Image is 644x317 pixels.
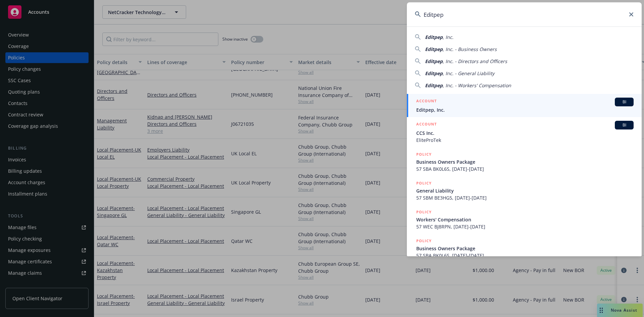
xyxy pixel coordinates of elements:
span: Editpep, Inc. [416,106,634,113]
span: EliteProTek [416,137,634,144]
span: Workers' Compensation [416,216,634,223]
span: , Inc. - Directors and Officers [443,58,507,64]
h5: ACCOUNT [416,98,437,106]
span: Editpep [425,82,443,89]
a: POLICYBusiness Owners Package57 SBA BK0L6S, [DATE]-[DATE] [407,234,642,263]
span: 57 SBA BK0L6S, [DATE]-[DATE] [416,252,634,259]
a: POLICYBusiness Owners Package57 SBA BK0L6S, [DATE]-[DATE] [407,147,642,176]
span: Editpep [425,58,443,64]
span: 57 SBM BE3HG5, [DATE]-[DATE] [416,194,634,201]
span: CCS Inc. [416,129,634,137]
span: General Liability [416,187,634,194]
a: POLICYWorkers' Compensation57 WEC BJ8RPN, [DATE]-[DATE] [407,205,642,234]
span: BI [618,122,631,128]
span: , Inc. - General Liability [443,70,494,76]
span: , Inc. - Business Owners [443,46,497,52]
span: 57 SBA BK0L6S, [DATE]-[DATE] [416,165,634,172]
h5: ACCOUNT [416,121,437,129]
span: Business Owners Package [416,158,634,165]
input: Search... [407,2,642,27]
span: Editpep [425,70,443,76]
h5: POLICY [416,180,432,187]
span: , Inc. [443,34,453,40]
a: ACCOUNTBIEditpep, Inc. [407,94,642,117]
h5: POLICY [416,237,432,244]
span: , Inc. - Workers' Compensation [443,82,511,89]
span: 57 WEC BJ8RPN, [DATE]-[DATE] [416,223,634,230]
a: ACCOUNTBICCS Inc.EliteProTek [407,117,642,147]
h5: POLICY [416,151,432,158]
span: Editpep [425,34,443,40]
span: Business Owners Package [416,245,634,252]
a: POLICYGeneral Liability57 SBM BE3HG5, [DATE]-[DATE] [407,176,642,205]
span: Editpep [425,46,443,52]
span: BI [618,99,631,105]
h5: POLICY [416,209,432,215]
